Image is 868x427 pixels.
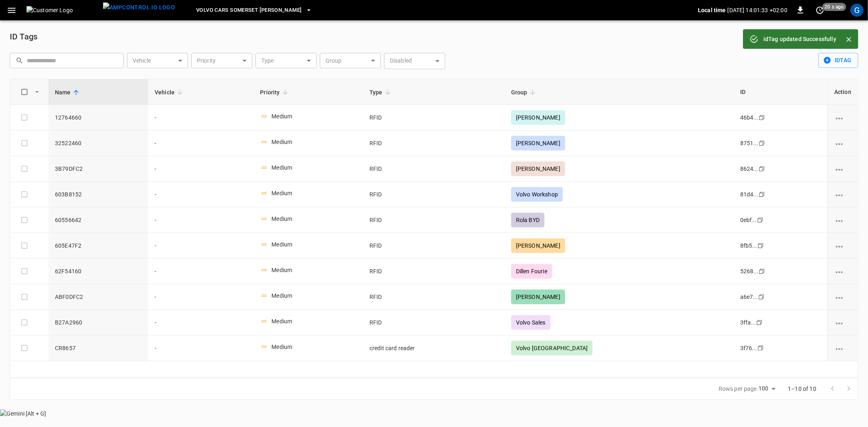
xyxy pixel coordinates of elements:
div: 8fb5... [740,242,757,250]
div: Volvo Sales [511,315,551,330]
td: - [148,182,254,207]
div: Medium [271,112,292,120]
div: copy [758,292,766,301]
div: copy [758,267,766,276]
div: copy [756,216,765,224]
span: Volvo Cars Somerset [PERSON_NAME] [196,6,302,15]
td: - [148,259,254,284]
td: credit card reader [363,335,505,361]
th: ID [734,79,827,105]
img: Customer Logo [26,6,100,14]
h6: ID Tags [10,30,37,43]
div: copy [757,344,765,353]
div: Rola BYD [511,213,544,227]
span: Type [370,87,393,97]
td: - [148,207,254,233]
button: Volvo Cars Somerset [PERSON_NAME] [193,2,315,18]
div: Medium [271,317,292,325]
span: Priority [260,87,290,97]
td: - [148,131,254,156]
div: idTag updated Successfully [763,32,836,46]
div: [PERSON_NAME] [511,290,565,304]
td: RFID [363,105,505,131]
span: 603B8152 [55,190,142,198]
div: idTags-table [10,79,858,378]
div: [PERSON_NAME] [511,136,565,150]
td: RFID [363,259,505,284]
img: ampcontrol.io logo [103,2,175,13]
td: RFID [363,310,505,335]
div: Medium [271,189,292,197]
td: RFID [363,207,505,233]
div: vehicle options [834,242,851,250]
div: 8624... [740,165,759,173]
div: copy [758,164,766,173]
td: - [148,105,254,131]
span: 20 s ago [822,3,846,11]
div: Medium [271,138,292,146]
span: 605E47F2 [55,242,142,250]
span: CR8657 [55,344,142,352]
div: vehicle options [834,318,851,327]
div: 8751... [740,139,759,147]
div: copy [758,139,766,148]
div: 100 [759,383,778,394]
p: [DATE] 14:01:33 +02:00 [728,6,787,14]
div: Dillen Fourie [511,264,552,279]
div: Medium [271,343,292,351]
div: vehicle options [834,113,851,122]
span: 3B79DFC2 [55,165,142,173]
div: a6e7... [740,293,758,301]
div: 81d4... [740,190,759,198]
td: RFID [363,233,505,259]
p: Rows per page: [719,385,758,393]
div: copy [756,318,764,327]
div: 3ffa... [740,318,756,327]
div: copy [758,113,766,122]
div: copy [757,241,765,250]
div: vehicle options [834,293,851,301]
div: 5268... [740,267,759,275]
button: Close [843,33,855,46]
div: [PERSON_NAME] [511,238,565,253]
div: vehicle options [834,344,851,352]
span: Group [511,87,538,97]
span: 62F54160 [55,267,142,275]
div: Medium [271,292,292,300]
td: RFID [363,156,505,182]
span: 12764660 [55,113,142,122]
div: 3f76... [740,344,757,352]
td: - [148,335,254,361]
div: vehicle options [834,216,851,224]
div: profile-icon [851,4,864,17]
th: Action [827,79,858,105]
span: 32522460 [55,139,142,147]
div: Medium [271,163,292,172]
div: [PERSON_NAME] [511,110,565,125]
div: copy [758,190,766,199]
div: 0ebf... [740,216,757,224]
div: vehicle options [834,165,851,173]
button: set refresh interval [813,4,826,17]
div: vehicle options [834,139,851,147]
td: - [148,233,254,259]
div: vehicle options [834,267,851,275]
td: - [148,310,254,335]
p: 1–10 of 10 [788,385,817,393]
div: 46b4... [740,113,759,122]
div: Volvo [GEOGRAPHIC_DATA] [511,341,593,355]
span: Vehicle [155,87,185,97]
div: vehicle options [834,190,851,198]
td: - [148,156,254,182]
div: [PERSON_NAME] [511,161,565,176]
td: RFID [363,284,505,310]
table: idTags-table [10,79,858,361]
div: Medium [271,240,292,248]
div: Medium [271,266,292,274]
span: 60556642 [55,216,142,224]
td: RFID [363,182,505,207]
td: RFID [363,131,505,156]
div: Medium [271,215,292,223]
span: Name [55,87,81,97]
p: Local time [698,6,726,14]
